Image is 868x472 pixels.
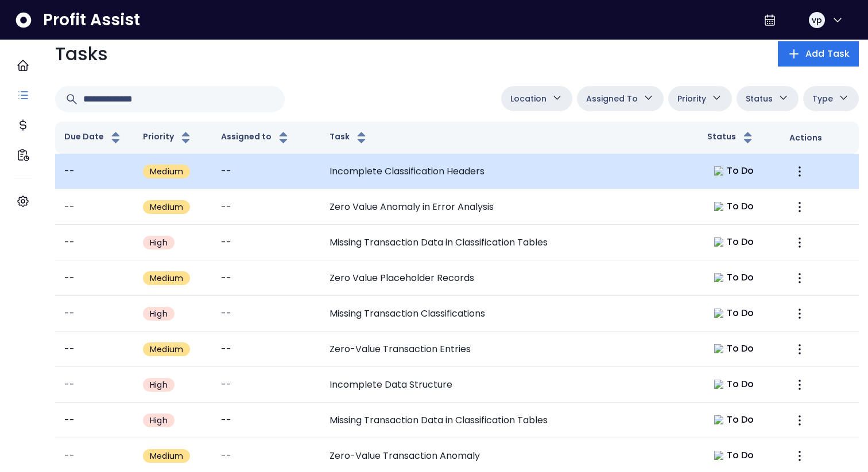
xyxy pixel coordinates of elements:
button: More [789,410,810,431]
td: -- [55,225,134,260]
img: todo [714,309,723,318]
button: More [789,197,810,217]
span: Medium [150,166,183,177]
span: High [150,379,168,391]
span: High [150,415,168,426]
td: Incomplete Data Structure [320,367,698,403]
td: Zero Value Anomaly in Error Analysis [320,189,698,225]
span: To Do [727,200,754,213]
span: Profit Assist [43,10,140,30]
button: Task [330,131,369,145]
svg: Search icon [65,92,79,106]
button: More [789,268,810,288]
td: -- [55,189,134,225]
td: -- [55,367,134,403]
td: -- [212,225,320,260]
span: To Do [727,271,754,284]
td: Zero-Value Transaction Entries [320,331,698,367]
img: todo [714,166,723,175]
span: To Do [727,235,754,249]
button: Status [707,131,755,145]
img: todo [714,380,723,389]
button: More [789,232,810,253]
img: todo [714,202,723,211]
td: -- [212,260,320,296]
span: To Do [727,164,754,178]
button: Add Task [778,41,859,67]
span: Status [746,92,773,106]
td: -- [212,331,320,367]
td: -- [212,189,320,225]
img: todo [714,451,723,460]
span: Priority [677,92,706,106]
td: -- [212,403,320,438]
span: High [150,308,168,319]
td: Missing Transaction Data in Classification Tables [320,225,698,260]
span: Medium [150,344,183,355]
button: More [789,161,810,182]
td: -- [212,154,320,189]
button: Due Date [64,131,123,145]
span: Assigned To [586,92,638,106]
span: To Do [727,413,754,427]
button: More [789,303,810,324]
td: -- [212,367,320,403]
button: Assigned to [221,131,290,145]
span: vp [812,14,822,26]
span: To Do [727,448,754,462]
td: -- [55,260,134,296]
td: Zero Value Placeholder Records [320,260,698,296]
td: -- [55,403,134,438]
th: Actions [780,122,859,154]
img: todo [714,237,723,247]
span: Add Task [805,47,850,61]
img: todo [714,415,723,424]
td: -- [212,296,320,331]
td: -- [55,154,134,189]
button: More [789,339,810,360]
td: -- [55,296,134,331]
span: Medium [150,201,183,213]
span: Location [510,92,547,106]
span: To Do [727,306,754,320]
td: Missing Transaction Classifications [320,296,698,331]
td: Missing Transaction Data in Classification Tables [320,403,698,438]
button: More [789,375,810,395]
span: High [150,237,168,248]
td: Incomplete Classification Headers [320,154,698,189]
img: todo [714,344,723,353]
img: todo [714,273,723,282]
span: To Do [727,377,754,391]
span: To Do [727,342,754,356]
button: Priority [143,131,193,145]
span: Type [812,92,833,106]
p: Tasks [55,40,108,68]
span: Medium [150,450,183,462]
td: -- [55,331,134,367]
span: Medium [150,272,183,284]
button: More [789,446,810,466]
